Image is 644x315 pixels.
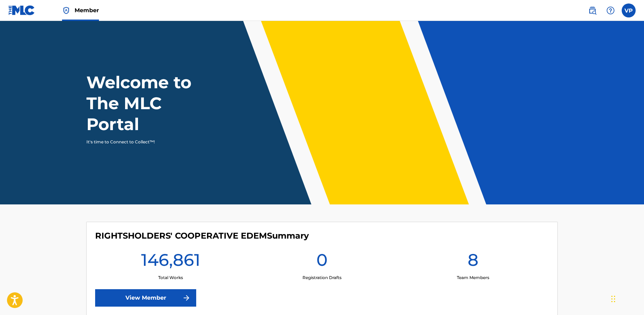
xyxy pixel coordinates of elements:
p: Registration Drafts [302,275,342,281]
img: MLC Logo [8,5,35,15]
div: Help [604,3,618,17]
img: search [588,6,597,15]
h1: 8 [468,249,478,275]
h1: 146,861 [141,249,200,275]
div: Widget συνομιλίας [609,282,644,315]
h1: Welcome to The MLC Portal [86,72,217,135]
iframe: Chat Widget [609,282,644,315]
img: Top Rightsholder [62,6,70,15]
img: help [606,6,615,15]
a: Public Search [585,3,599,17]
h1: 0 [316,249,328,275]
p: Team Members [457,275,489,281]
p: It's time to Connect to Collect™! [86,139,207,145]
h4: RIGHTSHOLDERS' COOPERATIVE EDEM [95,231,309,241]
span: Member [75,6,99,14]
div: User Menu [622,3,636,17]
a: View Member [95,289,196,307]
img: f7272a7cc735f4ea7f67.svg [182,294,191,302]
div: Μεταφορά [611,288,615,309]
p: Total Works [158,275,183,281]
